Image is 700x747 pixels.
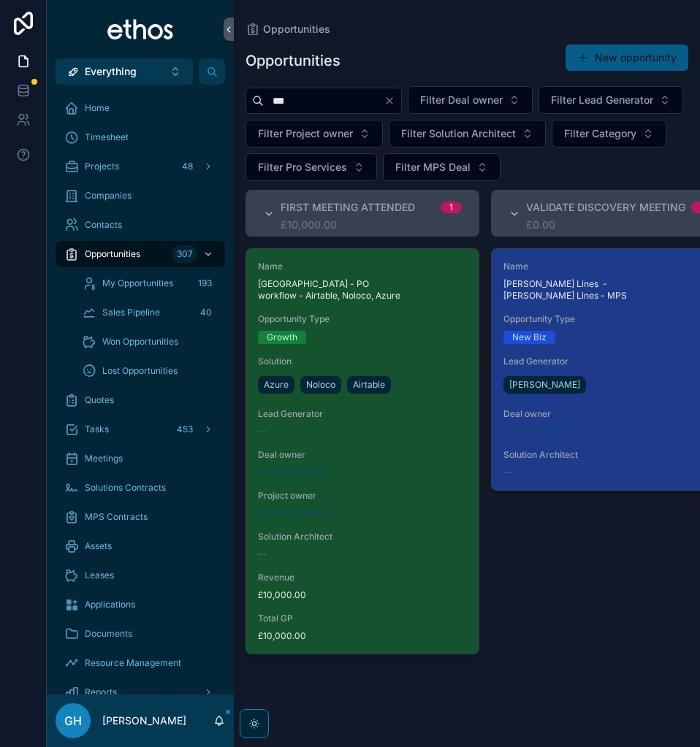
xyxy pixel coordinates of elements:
[85,102,110,114] span: Home
[264,379,289,391] span: Azure
[347,376,391,394] a: Airtable
[56,153,225,180] a: Projects48
[73,270,225,296] a: My Opportunities193
[566,45,688,71] button: New opportunity
[258,572,467,583] span: Revenue
[503,426,574,437] a: [PERSON_NAME]
[56,124,225,150] a: Timesheet
[258,449,467,461] span: Deal owner
[509,379,580,391] span: [PERSON_NAME]
[395,160,471,175] span: Filter MPS Deal
[85,511,148,523] span: MPS Contracts
[85,570,114,581] span: Leases
[85,540,112,552] span: Assets
[196,304,216,321] div: 40
[449,202,453,213] div: 1
[56,416,225,443] a: Tasks453
[258,426,267,437] span: --
[85,64,137,79] span: Everything
[408,86,533,114] button: Select Button
[172,421,197,438] div: 453
[258,313,467,325] span: Opportunity Type
[246,248,479,654] a: Name[GEOGRAPHIC_DATA] - PO workflow - Airtable, Noloco, AzureOpportunity TypeGrowthSolutionAzureN...
[300,376,341,394] a: Noloco
[56,58,193,85] button: Select Button
[420,93,503,107] span: Filter Deal owner
[56,621,225,647] a: Documents
[258,630,467,642] span: £10,000.00
[56,95,225,121] a: Home
[85,190,132,202] span: Companies
[258,490,467,502] span: Project owner
[56,591,225,618] a: Applications
[258,507,329,519] a: [PERSON_NAME]
[85,657,181,669] span: Resource Management
[383,153,501,181] button: Select Button
[85,394,114,406] span: Quotes
[552,120,666,148] button: Select Button
[258,589,467,601] span: £10,000.00
[102,365,178,377] span: Lost Opportunities
[258,126,353,141] span: Filter Project owner
[102,713,186,728] p: [PERSON_NAME]
[258,376,294,394] a: Azure
[172,245,197,263] div: 307
[56,504,225,530] a: MPS Contracts
[85,453,123,464] span: Meetings
[56,212,225,238] a: Contacts
[281,219,462,231] div: £10,000.00
[306,379,335,391] span: Noloco
[258,408,467,420] span: Lead Generator
[73,358,225,384] a: Lost Opportunities
[564,126,636,141] span: Filter Category
[194,275,216,292] div: 193
[102,307,160,318] span: Sales Pipeline
[56,183,225,209] a: Companies
[56,650,225,676] a: Resource Management
[246,153,377,181] button: Select Button
[389,120,546,148] button: Select Button
[64,712,82,729] span: GH
[258,467,329,478] a: [PERSON_NAME]
[246,50,341,71] h1: Opportunities
[85,131,129,143] span: Timesheet
[56,679,225,705] a: Reports
[56,475,225,501] a: Solutions Contracts
[85,599,135,610] span: Applications
[539,86,683,114] button: Select Button
[503,467,512,478] span: --
[258,261,467,272] span: Name
[512,331,547,344] div: New Biz
[85,248,140,260] span: Opportunities
[246,22,330,37] a: Opportunities
[85,161,119,172] span: Projects
[85,482,166,494] span: Solutions Contracts
[85,424,109,435] span: Tasks
[73,329,225,355] a: Won Opportunities
[102,336,178,348] span: Won Opportunities
[353,379,385,391] span: Airtable
[56,241,225,267] a: Opportunities307
[246,120,383,148] button: Select Button
[258,278,467,302] span: [GEOGRAPHIC_DATA] - PO workflow - Airtable, Noloco, Azure
[178,158,197,175] div: 48
[56,533,225,559] a: Assets
[107,18,175,41] img: App logo
[384,95,401,107] button: Clear
[73,299,225,326] a: Sales Pipeline40
[258,548,267,560] span: --
[526,200,685,215] span: Validate Discovery Meeting
[267,331,297,344] div: Growth
[56,387,225,413] a: Quotes
[56,445,225,472] a: Meetings
[551,93,653,107] span: Filter Lead Generator
[401,126,516,141] span: Filter Solution Architect
[102,277,173,289] span: My Opportunities
[258,160,347,175] span: Filter Pro Services
[281,200,415,215] span: First Meeting Attended
[47,85,234,694] div: scrollable content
